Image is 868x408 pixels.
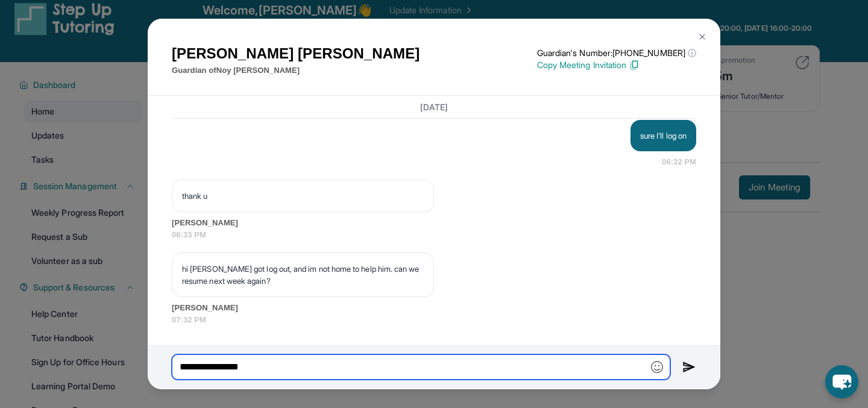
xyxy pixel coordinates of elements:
img: Send icon [682,360,696,374]
img: Emoji [651,361,663,373]
button: chat-button [825,365,858,398]
h1: [PERSON_NAME] [PERSON_NAME] [172,43,420,64]
p: Copy Meeting Invitation [537,59,696,71]
span: [PERSON_NAME] [172,217,696,229]
img: Close Icon [697,32,707,42]
p: sure I'll log on [640,130,687,142]
span: 06:32 PM [662,156,696,168]
img: Copy Icon [629,60,640,71]
span: ⓘ [688,47,696,59]
p: Guardian's Number: [PHONE_NUMBER] [537,47,696,59]
p: Guardian of Noy [PERSON_NAME] [172,64,420,77]
p: thank u [182,190,424,202]
span: [PERSON_NAME] [172,302,696,314]
span: 06:33 PM [172,229,696,241]
h3: [DATE] [172,101,696,113]
span: 07:32 PM [172,314,696,326]
p: hi [PERSON_NAME] got log out, and im not home to help him. can we resume next week again? [182,263,424,287]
